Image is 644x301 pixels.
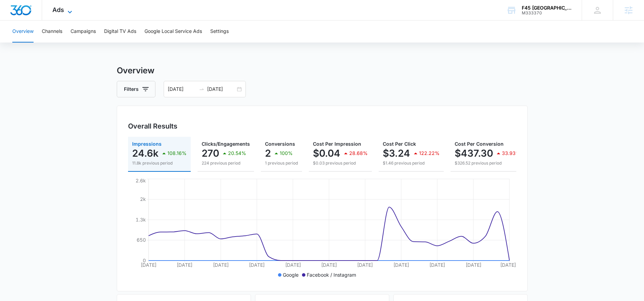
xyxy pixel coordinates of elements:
[117,64,528,77] h3: Overview
[136,217,146,222] tspan: 1.3k
[502,151,520,156] p: 33.93%
[280,151,293,156] p: 100%
[199,86,204,92] span: swap-right
[128,121,177,131] h3: Overall Results
[202,148,219,159] p: 270
[177,262,192,268] tspan: [DATE]
[357,262,373,268] tspan: [DATE]
[168,85,196,93] input: Start date
[455,148,493,159] p: $437.30
[522,5,572,11] div: account name
[265,148,271,159] p: 2
[52,6,64,13] span: Ads
[307,271,356,278] p: Facebook / Instagram
[137,237,146,243] tspan: 650
[383,148,410,159] p: $3.24
[321,262,337,268] tspan: [DATE]
[202,141,250,147] span: Clicks/Engagements
[210,21,229,43] button: Settings
[455,141,504,147] span: Cost Per Conversion
[202,160,250,166] p: 224 previous period
[207,85,236,93] input: End date
[12,21,34,43] button: Overview
[249,262,265,268] tspan: [DATE]
[349,151,368,156] p: 28.68%
[143,257,146,263] tspan: 0
[167,151,187,156] p: 108.16%
[313,148,340,159] p: $0.04
[393,262,409,268] tspan: [DATE]
[265,141,295,147] span: Conversions
[383,160,440,166] p: $1.46 previous period
[213,262,228,268] tspan: [DATE]
[132,148,159,159] p: 24.6k
[199,86,204,92] span: to
[140,196,146,202] tspan: 2k
[313,141,361,147] span: Cost Per Impression
[228,151,246,156] p: 20.54%
[419,151,440,156] p: 122.22%
[144,21,202,43] button: Google Local Service Ads
[283,271,299,278] p: Google
[71,21,96,43] button: Campaigns
[500,262,516,268] tspan: [DATE]
[141,262,156,268] tspan: [DATE]
[117,81,155,97] button: Filters
[429,262,445,268] tspan: [DATE]
[104,21,136,43] button: Digital TV Ads
[285,262,301,268] tspan: [DATE]
[455,160,520,166] p: $326.52 previous period
[383,141,416,147] span: Cost Per Click
[522,11,572,15] div: account id
[42,21,62,43] button: Channels
[132,141,162,147] span: Impressions
[313,160,368,166] p: $0.03 previous period
[136,178,146,183] tspan: 2.6k
[465,262,481,268] tspan: [DATE]
[132,160,187,166] p: 11.8k previous period
[265,160,298,166] p: 1 previous period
